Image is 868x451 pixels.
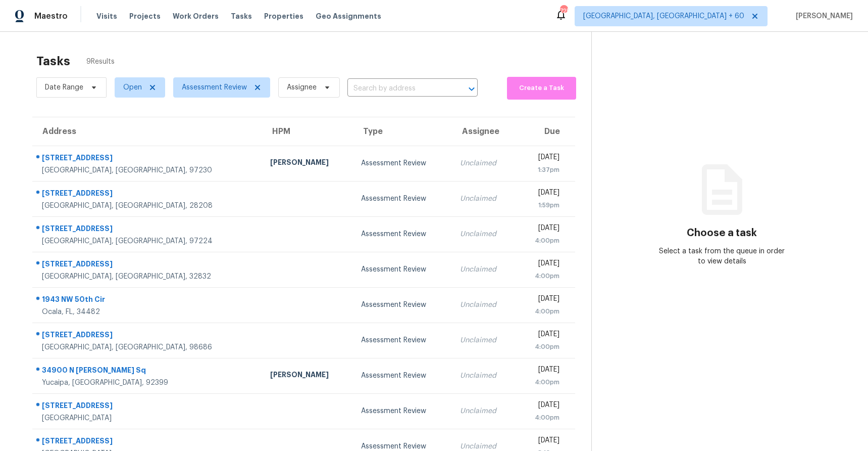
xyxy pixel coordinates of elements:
[361,335,444,345] div: Assessment Review
[42,201,254,211] div: [GEOGRAPHIC_DATA], [GEOGRAPHIC_DATA], 28208
[512,82,572,94] span: Create a Task
[687,228,757,238] h3: Choose a task
[516,117,575,146] th: Due
[96,11,117,21] span: Visits
[792,11,853,21] span: [PERSON_NAME]
[42,365,254,378] div: 34900 N [PERSON_NAME] Sq
[460,229,508,239] div: Unclaimed
[173,11,219,21] span: Work Orders
[524,165,559,175] div: 1:37pm
[460,300,508,310] div: Unclaimed
[524,400,559,413] div: [DATE]
[42,223,254,236] div: [STREET_ADDRESS]
[460,158,508,168] div: Unclaimed
[34,11,68,21] span: Maestro
[465,82,479,96] button: Open
[524,223,559,236] div: [DATE]
[262,117,353,146] th: HPM
[460,194,508,204] div: Unclaimed
[32,117,262,146] th: Address
[129,11,161,21] span: Projects
[460,371,508,381] div: Unclaimed
[524,329,559,342] div: [DATE]
[42,165,254,175] div: [GEOGRAPHIC_DATA], [GEOGRAPHIC_DATA], 97230
[361,300,444,310] div: Assessment Review
[231,13,252,20] span: Tasks
[361,264,444,275] div: Assessment Review
[123,82,142,93] span: Open
[460,335,508,345] div: Unclaimed
[353,117,452,146] th: Type
[264,11,303,21] span: Properties
[361,194,444,204] div: Assessment Review
[347,81,449,97] input: Search by address
[524,271,559,281] div: 4:00pm
[42,342,254,352] div: [GEOGRAPHIC_DATA], [GEOGRAPHIC_DATA], 98686
[361,406,444,416] div: Assessment Review
[42,378,254,388] div: Yucaipa, [GEOGRAPHIC_DATA], 92399
[524,294,559,306] div: [DATE]
[361,158,444,168] div: Assessment Review
[524,342,559,352] div: 4:00pm
[42,400,254,413] div: [STREET_ADDRESS]
[524,413,559,423] div: 4:00pm
[42,272,254,282] div: [GEOGRAPHIC_DATA], [GEOGRAPHIC_DATA], 32832
[45,82,83,93] span: Date Range
[42,188,254,201] div: [STREET_ADDRESS]
[524,200,559,210] div: 1:59pm
[524,435,559,448] div: [DATE]
[452,117,516,146] th: Assignee
[182,82,247,93] span: Assessment Review
[270,370,345,382] div: [PERSON_NAME]
[270,157,345,170] div: [PERSON_NAME]
[316,11,381,21] span: Geo Assignments
[524,152,559,165] div: [DATE]
[42,436,254,448] div: [STREET_ADDRESS]
[36,56,70,66] h2: Tasks
[42,236,254,246] div: [GEOGRAPHIC_DATA], [GEOGRAPHIC_DATA], 97224
[657,246,787,266] div: Select a task from the queue in order to view details
[460,264,508,275] div: Unclaimed
[524,377,559,387] div: 4:00pm
[524,258,559,271] div: [DATE]
[42,294,254,307] div: 1943 NW 50th Cir
[524,188,559,200] div: [DATE]
[42,259,254,272] div: [STREET_ADDRESS]
[524,365,559,377] div: [DATE]
[42,307,254,317] div: Ocala, FL, 34482
[507,77,577,100] button: Create a Task
[361,229,444,239] div: Assessment Review
[287,82,317,93] span: Assignee
[361,371,444,381] div: Assessment Review
[524,306,559,317] div: 4:00pm
[583,11,744,21] span: [GEOGRAPHIC_DATA], [GEOGRAPHIC_DATA] + 60
[524,236,559,246] div: 4:00pm
[86,57,115,67] span: 9 Results
[460,406,508,416] div: Unclaimed
[42,413,254,423] div: [GEOGRAPHIC_DATA]
[42,153,254,165] div: [STREET_ADDRESS]
[560,6,567,16] div: 725
[42,330,254,342] div: [STREET_ADDRESS]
